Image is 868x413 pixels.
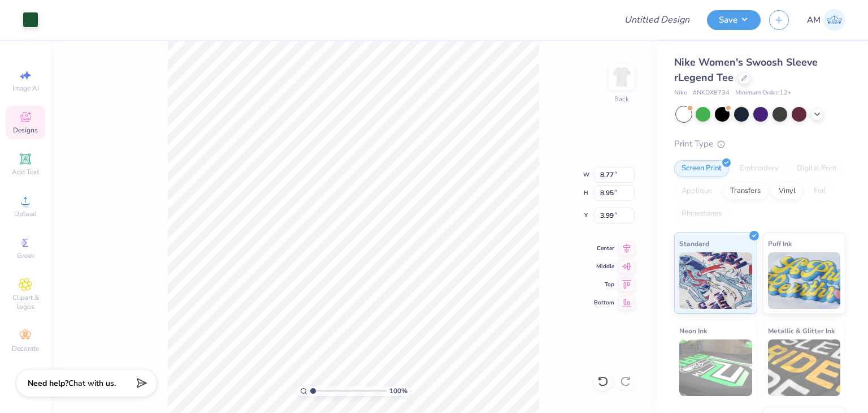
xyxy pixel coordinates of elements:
[594,281,614,289] span: Top
[610,66,633,88] img: Back
[614,94,629,104] div: Back
[768,252,841,309] img: Puff Ink
[674,88,687,98] span: Nike
[615,8,698,31] input: Untitled Design
[12,167,39,177] span: Add Text
[735,88,792,98] span: Minimum Order: 12 +
[768,325,835,337] span: Metallic & Glitter Ink
[389,386,407,396] span: 100 %
[679,325,707,337] span: Neon Ink
[723,183,768,200] div: Transfers
[768,339,841,396] img: Metallic & Glitter Ink
[771,183,803,200] div: Vinyl
[807,9,845,31] a: AM
[823,9,845,31] img: Abhinav Mohan
[674,55,818,84] span: Nike Women's Swoosh Sleeve rLegend Tee
[674,137,845,150] div: Print Type
[707,10,761,30] button: Save
[674,205,729,222] div: Rhinestones
[14,209,37,218] span: Upload
[693,88,730,98] span: # NKDX8734
[594,299,614,307] span: Bottom
[17,251,34,260] span: Greek
[768,238,792,249] span: Puff Ink
[674,183,719,200] div: Applique
[594,263,614,270] span: Middle
[12,344,39,353] span: Decorate
[789,160,844,177] div: Digital Print
[13,126,38,135] span: Designs
[6,293,45,311] span: Clipart & logos
[679,238,709,249] span: Standard
[807,14,821,27] span: AM
[679,339,752,396] img: Neon Ink
[674,160,729,177] div: Screen Print
[28,378,68,389] strong: Need help?
[806,183,833,200] div: Foil
[594,244,614,252] span: Center
[732,160,786,177] div: Embroidery
[12,84,39,93] span: Image AI
[679,252,752,309] img: Standard
[68,378,116,389] span: Chat with us.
